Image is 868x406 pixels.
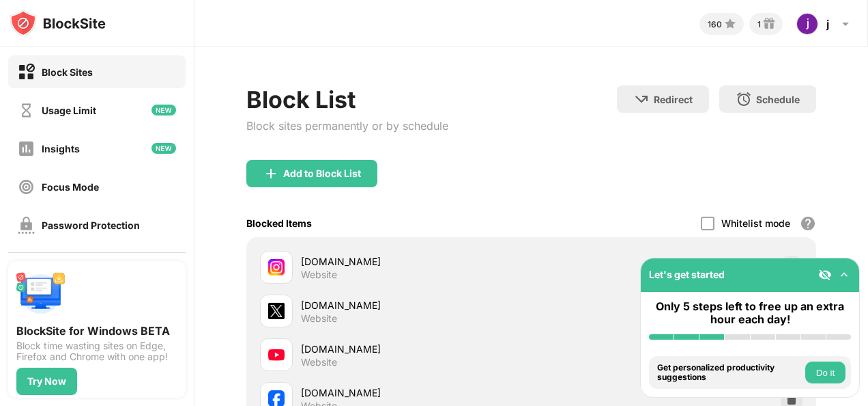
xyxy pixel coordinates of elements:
div: Insights [42,143,80,154]
div: Only 5 steps left to free up an extra hour each day! [649,300,851,326]
img: reward-small.svg [761,16,777,32]
div: Password Protection [42,219,140,231]
div: Let's get started [649,269,725,280]
div: Website [301,356,337,368]
div: BlockSite for Windows BETA [16,324,177,338]
div: Block time wasting sites on Edge, Firefox and Chrome with one app! [16,340,177,362]
img: push-desktop.svg [16,269,66,319]
button: Do it [805,362,845,383]
img: new-icon.svg [151,143,176,154]
div: Add to Block List [283,168,361,179]
img: favicons [268,347,285,363]
div: Blocked Items [246,217,312,229]
div: [DOMAIN_NAME] [301,342,531,356]
img: new-icon.svg [151,105,176,116]
div: 160 [708,19,722,29]
img: focus-off.svg [18,178,35,195]
img: time-usage-off.svg [18,102,35,119]
img: favicons [268,303,285,319]
div: Get personalized productivity suggestions [657,363,802,383]
div: Schedule [756,94,800,105]
div: Block Sites [42,66,93,78]
div: [DOMAIN_NAME] [301,298,531,312]
div: j [826,17,829,31]
div: Whitelist mode [721,217,790,229]
img: block-on.svg [18,64,35,81]
div: Redirect [654,94,693,105]
img: omni-setup-toggle.svg [837,268,851,282]
img: insights-off.svg [18,140,35,157]
div: Website [301,312,337,325]
img: points-small.svg [722,16,738,32]
div: [DOMAIN_NAME] [301,385,531,400]
div: Usage Limit [42,105,96,116]
img: logo-blocksite.svg [10,10,106,37]
img: ACg8ocK6qMO4VF8lEYm1rJCTyKbYvKLUyyxv71z20DJQuTsgN8sYxg=s96-c [796,13,818,35]
img: favicons [268,259,285,275]
div: Website [301,269,337,281]
div: [DOMAIN_NAME] [301,254,531,269]
div: Block List [246,85,448,113]
div: 1 [757,19,761,29]
div: Try Now [27,376,66,387]
div: Focus Mode [42,181,99,193]
div: Block sites permanently or by schedule [246,119,448,133]
img: eye-not-visible.svg [818,268,832,282]
img: password-protection-off.svg [18,217,35,234]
